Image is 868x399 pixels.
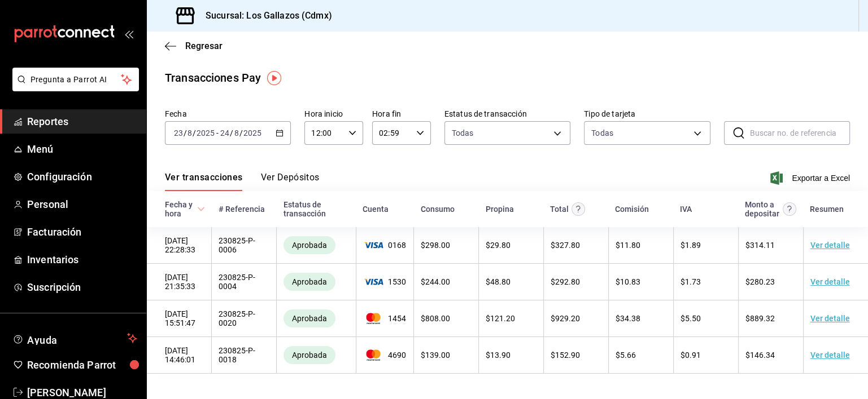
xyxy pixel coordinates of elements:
input: -- [220,128,230,138]
a: Pregunta a Parrot AI [8,82,139,94]
span: $ 1.89 [681,241,701,250]
div: Estatus de transacción [283,200,349,218]
button: Ver transacciones [165,172,243,191]
span: Suscripción [27,280,137,295]
span: 4690 [363,349,407,361]
span: $ 139.00 [421,351,450,360]
span: 1454 [363,313,407,324]
span: Aprobada [287,351,332,360]
td: [DATE] 14:46:01 [147,337,212,374]
span: $ 34.38 [616,314,640,323]
span: $ 0.91 [681,351,701,360]
label: Fecha [165,110,291,118]
h3: Sucursal: Los Gallazos (Cdmx) [197,9,332,23]
svg: Este monto equivale al total pagado por el comensal antes de aplicar Comisión e IVA. [572,202,585,216]
div: Total [550,205,569,214]
span: Menú [27,141,137,157]
div: Todas [591,127,613,139]
input: -- [187,128,193,138]
span: $ 5.50 [681,314,701,323]
span: Aprobada [287,241,332,250]
button: Pregunta a Parrot AI [12,68,139,91]
span: Configuración [27,169,137,184]
button: Exportar a Excel [773,171,850,185]
span: $ 5.66 [616,351,636,360]
td: [DATE] 15:51:47 [147,300,212,337]
span: $ 152.90 [551,351,580,360]
a: Ver detalle [810,351,850,360]
label: Tipo de tarjeta [584,110,710,118]
span: $ 292.80 [551,277,580,286]
td: [DATE] 22:28:33 [147,227,212,264]
a: Ver detalle [810,277,850,286]
span: $ 889.32 [745,314,775,323]
td: 230825-P-0018 [212,337,277,374]
input: Buscar no. de referencia [750,122,850,144]
label: Hora fin [372,110,431,118]
span: 0168 [363,241,407,250]
label: Hora inicio [304,110,363,118]
span: $ 13.90 [486,351,511,360]
span: Aprobada [287,277,332,286]
div: Consumo [420,205,454,214]
div: Fecha y hora [165,200,195,218]
div: # Referencia [219,205,265,214]
span: / [184,128,187,138]
svg: Este es el monto resultante del total pagado menos comisión e IVA. Esta será la parte que se depo... [783,202,796,216]
div: Transacciones Pay [165,69,261,86]
input: -- [173,128,184,138]
div: Propina [485,205,513,214]
button: Ver Depósitos [261,172,320,191]
span: Aprobada [287,314,332,323]
span: Reportes [27,114,137,129]
span: Ayuda [27,331,123,345]
span: Facturación [27,224,137,240]
div: Transacciones cobradas de manera exitosa. [283,236,335,254]
span: 1530 [363,277,407,286]
td: 230825-P-0004 [212,264,277,300]
div: Resumen [810,205,844,214]
span: $ 1.73 [681,277,701,286]
span: Inventarios [27,252,137,267]
span: - [216,128,219,138]
span: $ 146.34 [745,351,775,360]
a: Ver detalle [810,241,850,250]
span: $ 121.20 [486,314,515,323]
div: Transacciones cobradas de manera exitosa. [283,309,335,327]
img: Tooltip marker [267,71,281,85]
span: Personal [27,197,137,212]
div: Transacciones cobradas de manera exitosa. [283,273,335,291]
button: Regresar [165,41,223,51]
span: $ 808.00 [421,314,450,323]
input: ---- [243,128,262,138]
input: -- [234,128,239,138]
div: Cuenta [363,205,389,214]
span: $ 280.23 [745,277,775,286]
span: / [193,128,196,138]
div: Monto a depositar [745,200,780,218]
button: open_drawer_menu [124,29,133,38]
span: $ 298.00 [421,241,450,250]
label: Estatus de transacción [444,110,570,118]
span: $ 48.80 [486,277,511,286]
div: navigation tabs [165,172,320,191]
span: / [239,128,243,138]
div: Comisión [615,205,649,214]
span: Todas [452,127,474,139]
span: $ 327.80 [551,241,580,250]
span: Pregunta a Parrot AI [30,74,121,86]
input: ---- [196,128,215,138]
div: IVA [680,205,692,214]
span: $ 314.11 [745,241,775,250]
span: $ 29.80 [486,241,511,250]
span: Regresar [185,41,223,51]
span: $ 11.80 [616,241,640,250]
span: / [230,128,233,138]
td: 230825-P-0006 [212,227,277,264]
span: $ 929.20 [551,314,580,323]
span: $ 244.00 [421,277,450,286]
span: Recomienda Parrot [27,357,137,373]
span: Fecha y hora [165,200,205,218]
